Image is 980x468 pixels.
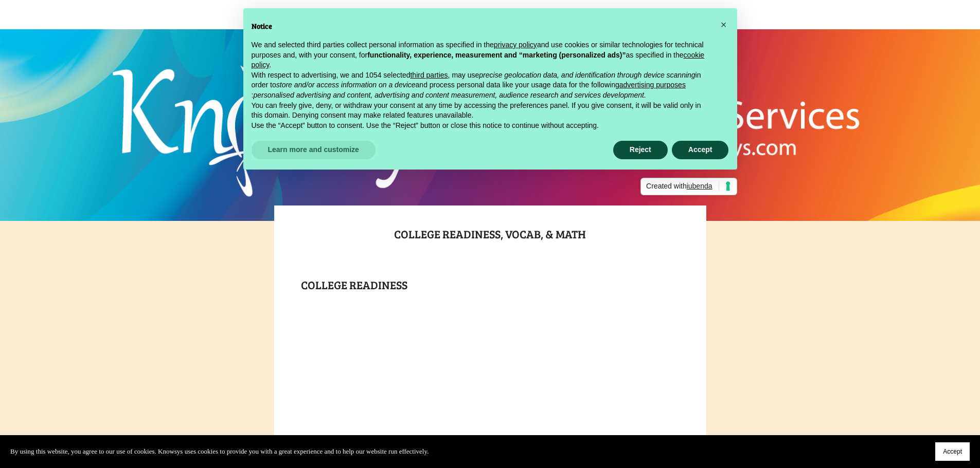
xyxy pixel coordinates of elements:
[410,70,448,81] button: third parties
[479,71,695,79] em: precise geolocation data, and identification through device scanning
[252,51,705,69] a: cookie policy
[367,51,626,59] strong: functionality, experience, measurement and “marketing (personalized ads)”
[252,121,712,131] p: Use the “Accept” button to consent. Use the “Reject” button or close this notice to continue with...
[687,182,712,190] span: iubenda
[613,141,668,159] button: Reject
[301,224,680,261] h1: College readiness, Vocab, & Math
[943,448,962,455] span: Accept
[252,70,712,101] p: With respect to advertising, we and 1054 selected , may use in order to and process personal data...
[721,19,727,30] span: ×
[672,141,729,159] button: Accept
[252,40,712,70] p: We and selected third parties collect personal information as specified in the and use cookies or...
[10,446,429,457] p: By using this website, you agree to our use of cookies. Knowsys uses cookies to provide you with ...
[935,442,970,461] button: Accept
[276,81,416,89] em: store and/or access information on a device
[252,21,712,32] h2: Notice
[640,178,737,195] a: Created withiubenda
[494,41,537,49] a: privacy policy
[619,80,686,90] button: advertising purposes
[646,181,719,192] span: Created with
[252,141,376,159] button: Learn more and customize
[301,275,680,294] h1: College Readiness
[253,91,646,99] em: personalised advertising and content, advertising and content measurement, audience research and ...
[716,16,732,33] button: Close this notice
[252,101,712,121] p: You can freely give, deny, or withdraw your consent at any time by accessing the preferences pane...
